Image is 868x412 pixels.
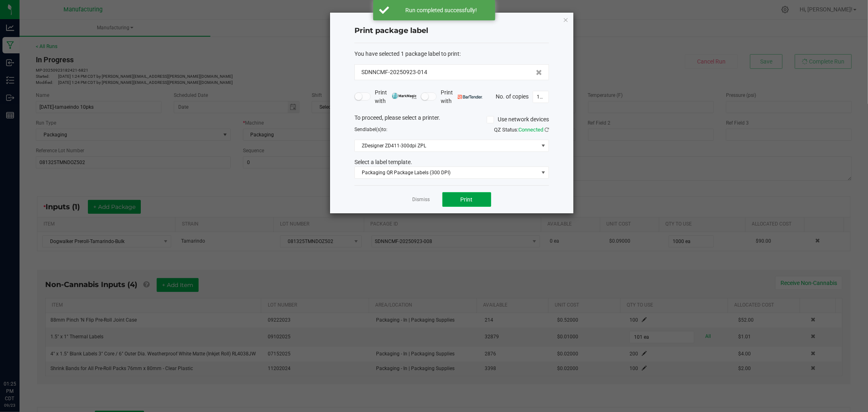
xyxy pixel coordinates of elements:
a: Dismiss [413,196,430,203]
div: Run completed successfully! [394,6,489,14]
span: ZDesigner ZD411-300dpi ZPL [355,140,538,151]
span: Packaging QR Package Labels (300 DPI) [355,167,538,178]
h4: Print package label [354,26,549,36]
span: Print with [375,88,417,105]
span: Print with [441,88,483,105]
button: Print [442,192,491,207]
div: Select a label template. [348,158,555,167]
span: You have selected 1 package label to print [354,50,459,57]
label: Use network devices [487,115,549,124]
img: mark_magic_cybra.png [392,93,417,99]
div: : [354,50,549,58]
span: Connected [518,127,543,133]
img: bartender.png [458,95,483,99]
span: Send to: [354,127,387,132]
span: QZ Status: [494,127,549,133]
span: SDNNCMF-20250923-014 [361,68,427,77]
span: No. of copies [496,93,529,99]
span: Print [461,196,473,203]
div: To proceed, please select a printer. [348,114,555,126]
span: label(s) [365,127,382,132]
